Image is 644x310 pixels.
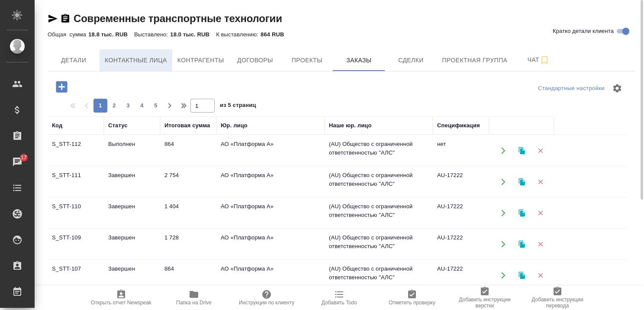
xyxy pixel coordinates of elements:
[553,27,614,36] span: Кратко детали клиента
[105,55,167,66] span: Контактные лица
[536,82,607,95] div: split button
[325,229,433,259] td: (AU) Общество с ограниченной ответственностью "АЛС"
[442,55,507,66] span: Проектная группа
[518,55,559,65] span: Чат
[85,286,158,310] button: Открыть отчет Newspeak
[16,153,32,162] span: 17
[234,55,276,66] span: Договоры
[531,142,549,159] button: Удалить
[303,286,376,310] button: Добавить Todo
[389,300,435,306] span: Отметить проверку
[239,300,295,306] span: Инструкции по клиенту
[454,297,516,309] span: Добавить инструкции верстки
[48,31,88,38] p: Общая сумма
[433,136,489,166] td: нет
[52,121,62,130] div: Код
[104,229,160,259] td: Завершен
[48,136,104,166] td: S_STT-112
[494,204,512,222] button: Открыть
[160,229,216,259] td: 1 728
[74,13,282,24] a: Современные транспортные технологии
[261,31,290,38] p: 864 RUB
[176,300,212,306] span: Папка на Drive
[48,167,104,197] td: S_STT-111
[329,121,372,130] div: Наше юр. лицо
[216,198,325,228] td: АО «Платформа А»
[48,198,104,228] td: S_STT-110
[160,260,216,291] td: 864
[160,136,216,166] td: 864
[104,198,160,228] td: Завершен
[433,260,489,291] td: AU-17222
[108,121,128,130] div: Статус
[607,78,628,99] span: Настроить таблицу
[286,55,328,66] span: Проекты
[513,266,531,284] button: Клонировать
[135,101,149,110] span: 4
[160,198,216,228] td: 1 404
[526,297,589,309] span: Добавить инструкции перевода
[134,31,170,38] p: Выставлено:
[91,300,151,306] span: Открыть отчет Newspeak
[216,260,325,291] td: АО «Платформа А»
[338,55,380,66] span: Заказы
[53,55,94,66] span: Детали
[216,31,261,38] p: К выставлению:
[494,142,512,159] button: Открыть
[433,167,489,197] td: AU-17222
[513,204,531,222] button: Клонировать
[160,167,216,197] td: 2 754
[531,266,549,284] button: Удалить
[531,204,549,222] button: Удалить
[88,31,134,38] p: 18.8 тыс. RUB
[325,136,433,166] td: (AU) Общество с ограниченной ответственностью "АЛС"
[48,13,58,24] button: Скопировать ссылку для ЯМессенджера
[216,167,325,197] td: АО «Платформа А»
[216,136,325,166] td: АО «Платформа А»
[433,229,489,259] td: AU-17222
[531,235,549,253] button: Удалить
[48,229,104,259] td: S_STT-109
[149,99,163,113] button: 5
[513,235,531,253] button: Клонировать
[437,121,480,130] div: Спецификация
[513,142,531,159] button: Клонировать
[230,286,303,310] button: Инструкции по клиенту
[121,99,135,113] button: 3
[104,260,160,291] td: Завершен
[521,286,594,310] button: Добавить инструкции перевода
[220,100,256,113] span: из 5 страниц
[376,286,448,310] button: Отметить проверку
[433,198,489,228] td: AU-17222
[325,260,433,291] td: (AU) Общество с ограниченной ответственностью "АЛС"
[494,266,512,284] button: Открыть
[158,286,230,310] button: Папка на Drive
[107,101,121,110] span: 2
[494,173,512,191] button: Открыть
[135,99,149,113] button: 4
[513,173,531,191] button: Клонировать
[104,136,160,166] td: Выполнен
[390,55,431,66] span: Сделки
[104,167,160,197] td: Завершен
[177,55,224,66] span: Контрагенты
[325,167,433,197] td: (AU) Общество с ограниченной ответственностью "АЛС"
[448,286,521,310] button: Добавить инструкции верстки
[121,101,135,110] span: 3
[494,235,512,253] button: Открыть
[107,99,121,113] button: 2
[50,78,74,96] button: Добавить проект
[60,13,71,24] button: Скопировать ссылку
[164,121,210,130] div: Итоговая сумма
[48,260,104,291] td: S_STT-107
[2,151,32,173] a: 17
[216,229,325,259] td: АО «Платформа А»
[322,300,357,306] span: Добавить Todo
[149,101,163,110] span: 5
[531,173,549,191] button: Удалить
[170,31,216,38] p: 18.0 тыс. RUB
[325,198,433,228] td: (AU) Общество с ограниченной ответственностью "АЛС"
[221,121,248,130] div: Юр. лицо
